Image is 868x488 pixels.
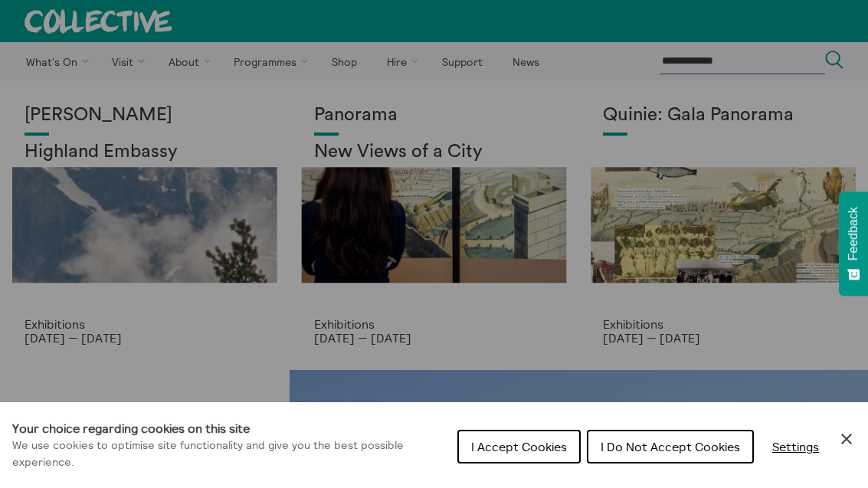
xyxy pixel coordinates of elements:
span: I Do Not Accept Cookies [601,439,740,454]
span: Feedback [847,207,860,260]
button: Settings [760,431,831,462]
p: We use cookies to optimise site functionality and give you the best possible experience. [12,437,445,470]
button: I Accept Cookies [457,430,581,463]
h1: Your choice regarding cookies on this site [12,419,445,437]
button: Feedback - Show survey [839,192,868,296]
button: Close Cookie Control [837,430,856,448]
button: I Do Not Accept Cookies [587,430,754,463]
span: Settings [772,439,819,454]
span: I Accept Cookies [471,439,567,454]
